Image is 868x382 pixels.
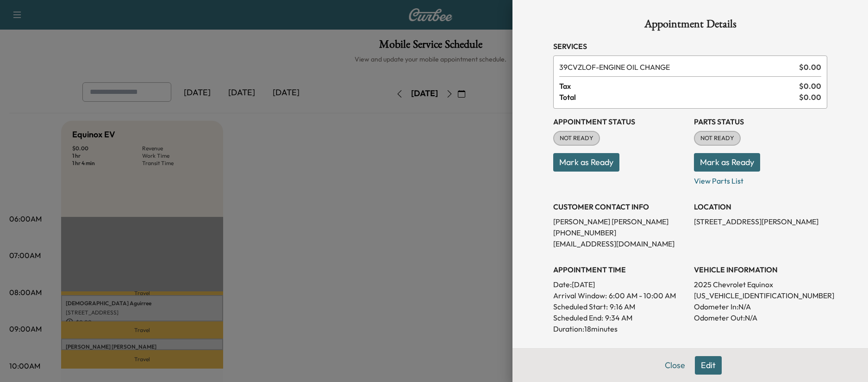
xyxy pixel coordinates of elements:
[559,80,799,92] span: Tax
[694,312,827,323] p: Odometer Out: N/A
[553,153,619,172] button: Mark as Ready
[694,201,827,212] h3: LOCATION
[553,312,603,323] p: Scheduled End:
[695,356,722,375] button: Edit
[553,227,687,238] p: [PHONE_NUMBER]
[553,216,687,227] p: [PERSON_NAME] [PERSON_NAME]
[553,41,827,52] h3: Services
[694,116,827,127] h3: Parts Status
[554,134,599,143] span: NOT READY
[694,301,827,312] p: Odometer In: N/A
[553,18,827,33] h1: Appointment Details
[694,153,760,172] button: Mark as Ready
[694,172,827,186] p: View Parts List
[694,264,827,275] h3: VEHICLE INFORMATION
[799,80,821,92] span: $ 0.00
[799,92,821,103] span: $ 0.00
[694,216,827,227] p: [STREET_ADDRESS][PERSON_NAME]
[553,301,608,312] p: Scheduled Start:
[553,238,687,249] p: [EMAIL_ADDRESS][DOMAIN_NAME]
[610,301,635,312] p: 9:16 AM
[559,62,795,73] span: ENGINE OIL CHANGE
[694,279,827,290] p: 2025 Chevrolet Equinox
[799,62,821,73] span: $ 0.00
[559,92,799,103] span: Total
[695,134,740,143] span: NOT READY
[553,201,687,212] h3: CUSTOMER CONTACT INFO
[659,356,691,375] button: Close
[605,312,632,323] p: 9:34 AM
[553,323,687,334] p: Duration: 18 minutes
[553,264,687,275] h3: APPOINTMENT TIME
[694,290,827,301] p: [US_VEHICLE_IDENTIFICATION_NUMBER]
[553,279,687,290] p: Date: [DATE]
[553,116,687,127] h3: Appointment Status
[609,290,676,301] span: 6:00 AM - 10:00 AM
[553,290,687,301] p: Arrival Window:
